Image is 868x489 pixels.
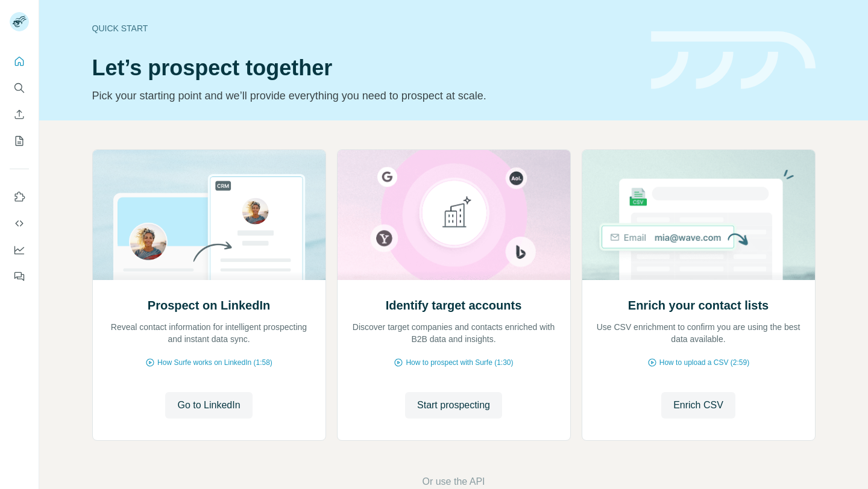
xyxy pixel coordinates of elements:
button: Feedback [10,266,29,287]
span: How to upload a CSV (2:59) [659,357,749,368]
span: Start prospecting [417,398,490,413]
button: Or use the API [422,475,485,489]
button: Search [10,77,29,99]
button: Quick start [10,51,29,72]
span: How Surfe works on LinkedIn (1:58) [157,357,272,368]
button: Use Surfe API [10,213,29,234]
span: Go to LinkedIn [177,398,240,413]
img: Prospect on LinkedIn [92,150,326,280]
div: Quick start [92,22,637,34]
p: Pick your starting point and we’ll provide everything you need to prospect at scale. [92,87,637,104]
button: Go to LinkedIn [165,392,252,419]
button: Dashboard [10,239,29,261]
p: Use CSV enrichment to confirm you are using the best data available. [594,321,803,345]
button: Enrich CSV [661,392,735,419]
h2: Identify target accounts [386,297,522,314]
button: My lists [10,130,29,152]
p: Discover target companies and contacts enriched with B2B data and insights. [350,321,558,345]
img: Enrich your contact lists [582,150,816,280]
button: Enrich CSV [10,104,29,125]
p: Reveal contact information for intelligent prospecting and instant data sync. [105,321,313,345]
button: Use Surfe on LinkedIn [10,186,29,208]
span: Enrich CSV [673,398,723,413]
span: How to prospect with Surfe (1:30) [406,357,513,368]
img: Identify target accounts [337,150,571,280]
img: banner [651,31,816,90]
h2: Prospect on LinkedIn [148,297,270,314]
h2: Enrich your contact lists [628,297,769,314]
button: Start prospecting [405,392,502,419]
h1: Let’s prospect together [92,56,637,80]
